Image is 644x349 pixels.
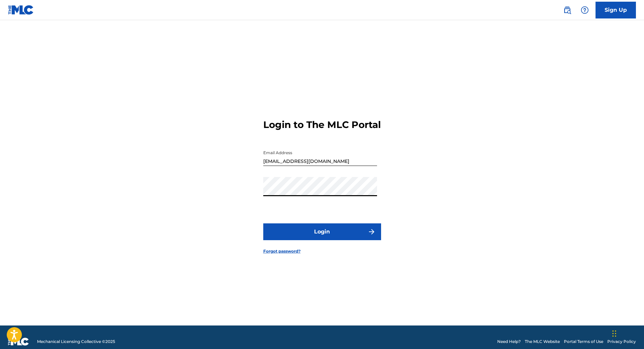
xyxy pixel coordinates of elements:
[263,223,381,240] button: Login
[37,339,115,345] span: Mechanical Licensing Collective © 2025
[8,5,34,15] img: MLC Logo
[525,339,560,345] a: The MLC Website
[263,119,381,131] h3: Login to The MLC Portal
[368,228,376,236] img: f7272a7cc735f4ea7f67.svg
[578,3,591,17] div: Help
[497,339,521,345] a: Need Help?
[610,317,644,349] div: Widget de chat
[8,338,29,346] img: logo
[563,6,571,14] img: search
[561,3,574,17] a: Public Search
[596,2,636,18] a: Sign Up
[610,317,644,349] iframe: Chat Widget
[607,339,636,345] a: Privacy Policy
[612,323,616,344] div: Arrastrar
[581,6,589,14] img: help
[263,248,301,254] a: Forgot password?
[564,339,603,345] a: Portal Terms of Use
